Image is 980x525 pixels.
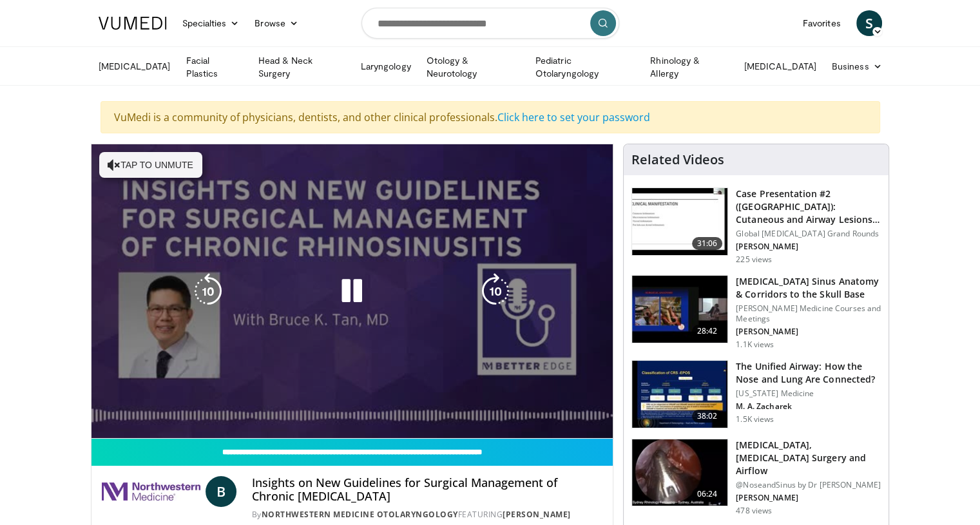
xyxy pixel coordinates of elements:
a: Otology & Neurotology [419,54,528,80]
p: [US_STATE] Medicine [736,388,881,399]
span: 38:02 [692,410,723,423]
h3: [MEDICAL_DATA] Sinus Anatomy & Corridors to the Skull Base [736,275,881,301]
video-js: Video Player [91,144,613,439]
img: 276d523b-ec6d-4eb7-b147-bbf3804ee4a7.150x105_q85_crop-smart_upscale.jpg [632,276,727,343]
p: [PERSON_NAME] [736,242,881,252]
a: 31:06 Case Presentation #2 ([GEOGRAPHIC_DATA]): Cutaneous and Airway Lesions i… Global [MEDICAL_D... [631,187,881,265]
a: Favorites [795,10,849,36]
div: VuMedi is a community of physicians, dentists, and other clinical professionals. [101,101,880,133]
a: 28:42 [MEDICAL_DATA] Sinus Anatomy & Corridors to the Skull Base [PERSON_NAME] Medicine Courses a... [631,275,881,350]
img: 5c1a841c-37ed-4666-a27e-9093f124e297.150x105_q85_crop-smart_upscale.jpg [632,439,727,506]
a: Laryngology [353,53,419,79]
img: VuMedi Logo [99,17,167,30]
a: Business [824,53,890,79]
a: 06:24 [MEDICAL_DATA],[MEDICAL_DATA] Surgery and Airflow @NoseandSinus by Dr [PERSON_NAME] [PERSON... [631,439,881,516]
p: @NoseandSinus by Dr [PERSON_NAME] [736,480,881,490]
a: Browse [247,10,306,36]
a: Pediatric Otolaryngology [528,54,642,80]
h4: Related Videos [631,152,724,167]
a: Northwestern Medicine Otolaryngology [262,509,458,520]
h3: [MEDICAL_DATA],[MEDICAL_DATA] Surgery and Airflow [736,439,881,477]
a: S [856,10,882,36]
img: 283069f7-db48-4020-b5ba-d883939bec3b.150x105_q85_crop-smart_upscale.jpg [632,188,727,255]
p: M. A. Zacharek [736,401,881,412]
a: [MEDICAL_DATA] [736,53,824,79]
div: By FEATURING [252,509,602,520]
p: [PERSON_NAME] [736,493,881,503]
a: [MEDICAL_DATA] [91,53,178,79]
a: Specialties [175,10,247,36]
p: [PERSON_NAME] Medicine Courses and Meetings [736,303,881,324]
a: B [206,476,236,507]
h4: Insights on New Guidelines for Surgical Management of Chronic [MEDICAL_DATA] [252,476,602,504]
a: [PERSON_NAME] [503,509,571,520]
p: 1.5K views [736,414,774,425]
a: Click here to set your password [497,110,650,124]
p: Global [MEDICAL_DATA] Grand Rounds [736,229,881,239]
img: fce5840f-3651-4d2e-85b0-3edded5ac8fb.150x105_q85_crop-smart_upscale.jpg [632,361,727,428]
a: Rhinology & Allergy [642,54,736,80]
p: 225 views [736,254,772,265]
a: Head & Neck Surgery [250,54,352,80]
h3: Case Presentation #2 ([GEOGRAPHIC_DATA]): Cutaneous and Airway Lesions i… [736,187,881,226]
span: 06:24 [692,488,723,501]
h3: The Unified Airway: How the Nose and Lung Are Connected? [736,360,881,386]
span: 28:42 [692,325,723,338]
span: 31:06 [692,237,723,250]
input: Search topics, interventions [361,8,619,39]
img: Northwestern Medicine Otolaryngology [102,476,200,507]
p: 1.1K views [736,339,774,350]
p: 478 views [736,506,772,516]
a: Facial Plastics [178,54,250,80]
button: Tap to unmute [99,152,202,178]
a: 38:02 The Unified Airway: How the Nose and Lung Are Connected? [US_STATE] Medicine M. A. Zacharek... [631,360,881,428]
p: [PERSON_NAME] [736,327,881,337]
